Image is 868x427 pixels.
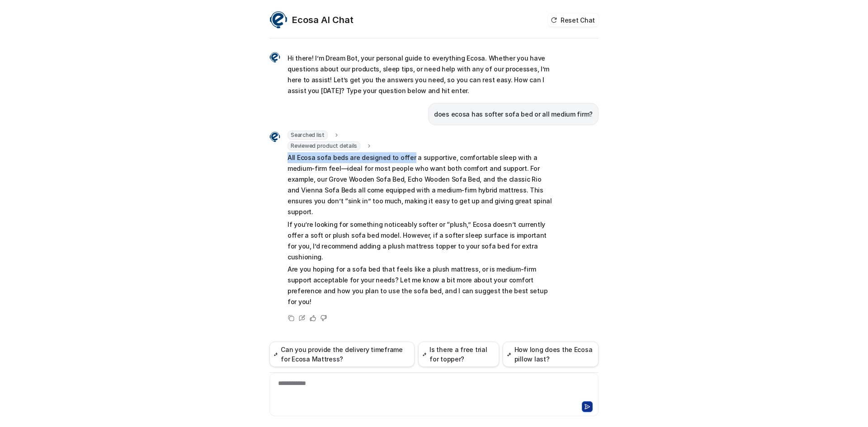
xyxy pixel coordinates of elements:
[292,14,354,26] h2: Ecosa AI Chat
[269,131,280,142] img: Widget
[269,11,288,29] img: Widget
[548,14,599,27] button: Reset Chat
[503,342,599,367] button: How long does the Ecosa pillow last?
[288,141,360,150] span: Reviewed product details
[288,152,552,217] p: All Ecosa sofa beds are designed to offer a supportive, comfortable sleep with a medium-firm feel...
[269,342,415,367] button: Can you provide the delivery timeframe for Ecosa Mattress?
[418,342,499,367] button: Is there a free trial for topper?
[288,131,328,140] span: Searched list
[288,53,552,96] p: Hi there! I’m Dream Bot, your personal guide to everything Ecosa. Whether you have questions abou...
[288,219,552,263] p: If you’re looking for something noticeably softer or “plush,” Ecosa doesn’t currently offer a sof...
[288,264,552,307] p: Are you hoping for a sofa bed that feels like a plush mattress, or is medium-firm support accepta...
[434,109,593,120] p: does ecosa has softer sofa bed or all medium firm?
[269,52,280,63] img: Widget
